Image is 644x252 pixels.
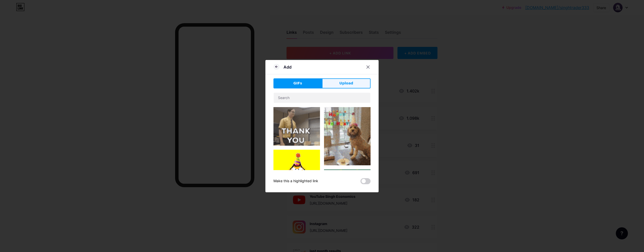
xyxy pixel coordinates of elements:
div: Add [284,64,292,70]
div: Make this a highlighted link [273,178,318,184]
img: Gihpy [324,169,371,203]
button: GIFs [273,78,322,88]
img: Gihpy [324,107,371,165]
img: Gihpy [273,107,320,146]
span: GIFs [293,81,302,86]
input: Search [274,93,370,103]
img: Gihpy [273,150,320,196]
button: Upload [322,78,371,88]
span: Upload [339,81,353,86]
